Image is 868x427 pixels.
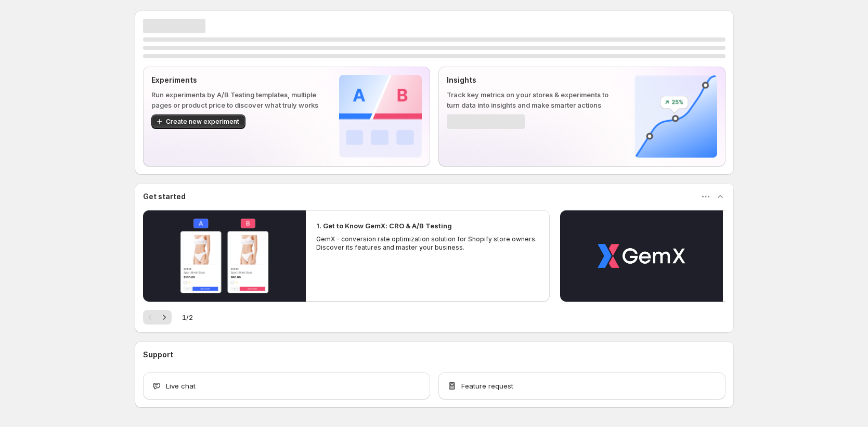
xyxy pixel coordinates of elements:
span: Feature request [461,381,513,391]
img: Experiments [339,75,422,158]
button: Play video [560,210,723,302]
img: Insights [634,75,717,158]
nav: Pagination [143,310,172,325]
p: Insights [447,75,618,85]
p: Track key metrics on your stores & experiments to turn data into insights and make smarter actions [447,89,618,110]
h3: Support [143,350,173,360]
h2: 1. Get to Know GemX: CRO & A/B Testing [316,221,452,231]
h3: Get started [143,191,186,202]
span: 1 / 2 [182,312,193,322]
p: GemX - conversion rate optimization solution for Shopify store owners. Discover its features and ... [316,235,540,252]
span: Live chat [166,381,196,391]
p: Experiments [151,75,322,85]
span: Create new experiment [166,118,239,126]
button: Create new experiment [151,114,245,129]
p: Run experiments by A/B Testing templates, multiple pages or product price to discover what truly ... [151,89,322,110]
button: Play video [143,210,306,302]
button: Next [157,310,172,325]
